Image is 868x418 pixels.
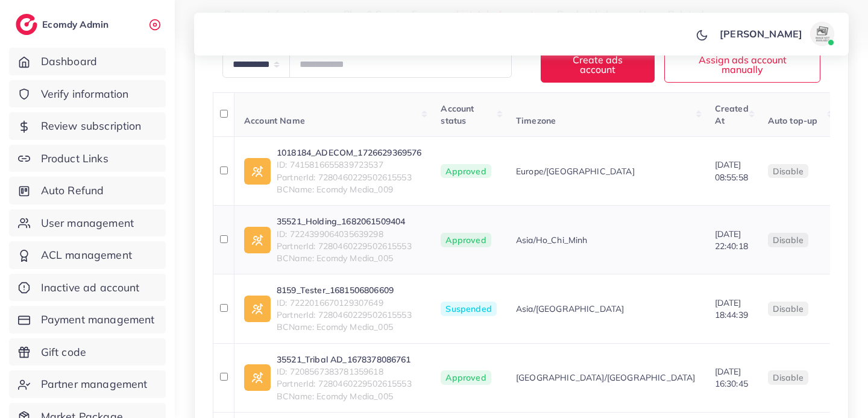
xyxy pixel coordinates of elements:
[244,158,271,185] img: ic-ad-info.7fc67b75.svg
[9,48,166,75] a: Dashboard
[277,309,412,321] span: PartnerId: 7280460229502615553
[244,364,271,391] img: ic-ad-info.7fc67b75.svg
[16,14,37,35] img: logo
[715,297,748,320] span: [DATE] 18:44:39
[41,215,134,231] span: User management
[277,378,412,390] span: PartnerId: 7280460229502615553
[516,115,556,126] span: Timezone
[664,46,820,82] button: Assign ads account manually
[277,284,412,296] a: 8159_Tester_1681506806609
[41,118,142,134] span: Review subscription
[9,80,166,108] a: Verify information
[715,159,748,182] span: [DATE] 08:55:58
[277,366,412,378] span: ID: 7208567383781359618
[42,19,112,30] h2: Ecomdy Admin
[441,103,474,126] span: Account status
[277,353,412,366] a: 35521_Tribal AD_1678378086761
[277,390,412,402] span: BCName: Ecomdy Media_005
[41,54,97,69] span: Dashboard
[277,321,412,333] span: BCName: Ecomdy Media_005
[277,147,421,159] a: 1018184_ADECOM_1726629369576
[41,183,104,198] span: Auto Refund
[244,227,271,253] img: ic-ad-info.7fc67b75.svg
[9,145,166,173] a: Product Links
[277,171,421,183] span: PartnerId: 7280460229502615553
[9,241,166,269] a: ACL management
[41,151,108,166] span: Product Links
[9,112,166,140] a: Review subscription
[41,376,148,392] span: Partner management
[516,165,635,177] span: Europe/[GEOGRAPHIC_DATA]
[720,27,802,41] p: [PERSON_NAME]
[277,252,412,264] span: BCName: Ecomdy Media_005
[9,177,166,204] a: Auto Refund
[277,240,412,252] span: PartnerId: 7280460229502615553
[441,233,491,247] span: Approved
[715,103,749,126] span: Created At
[9,209,166,237] a: User management
[277,228,412,240] span: ID: 7224399064035639298
[810,22,834,46] img: avatar
[9,274,166,302] a: Inactive ad account
[277,297,412,309] span: ID: 7222016670129307649
[244,296,271,322] img: ic-ad-info.7fc67b75.svg
[41,344,86,360] span: Gift code
[41,312,155,328] span: Payment management
[516,303,624,315] span: Asia/[GEOGRAPHIC_DATA]
[244,115,305,126] span: Account Name
[441,302,496,316] span: Suspended
[277,183,421,195] span: BCName: Ecomdy Media_009
[9,338,166,366] a: Gift code
[773,166,804,177] span: disable
[768,115,818,126] span: Auto top-up
[516,372,696,384] span: [GEOGRAPHIC_DATA]/[GEOGRAPHIC_DATA]
[541,46,655,82] button: Create ads account
[9,306,166,334] a: Payment management
[441,370,491,385] span: Approved
[41,280,140,296] span: Inactive ad account
[441,164,491,179] span: Approved
[41,86,129,102] span: Verify information
[277,159,421,171] span: ID: 7415816655839723537
[773,303,804,314] span: disable
[715,229,748,252] span: [DATE] 22:40:18
[9,370,166,398] a: Partner management
[16,14,112,35] a: logoEcomdy Admin
[516,234,588,246] span: Asia/Ho_Chi_Minh
[773,235,804,245] span: disable
[41,247,132,263] span: ACL management
[773,372,804,383] span: disable
[277,215,412,227] a: 35521_Holding_1682061509404
[713,22,839,46] a: [PERSON_NAME]avatar
[715,366,748,389] span: [DATE] 16:30:45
